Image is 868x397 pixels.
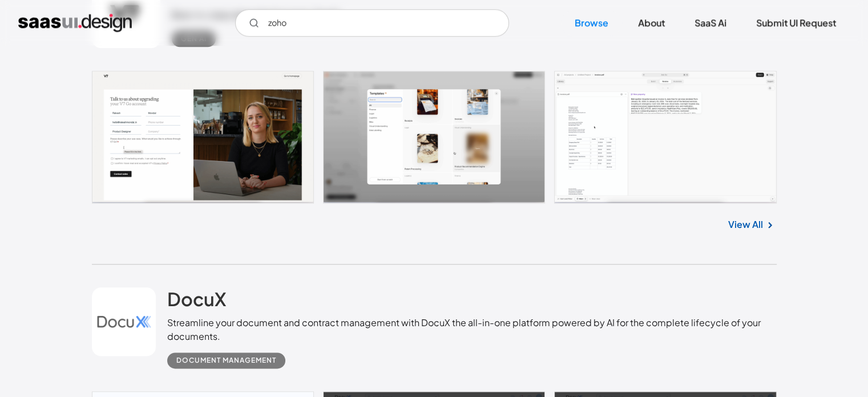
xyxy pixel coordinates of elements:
[18,14,132,32] a: home
[561,10,622,35] a: Browse
[235,9,509,37] form: Email Form
[742,10,850,35] a: Submit UI Request
[235,9,509,37] input: Search UI designs you're looking for...
[624,10,679,35] a: About
[167,287,226,310] h2: DocuX
[167,316,776,343] div: Streamline your document and contract management with DocuX the all-in-one platform powered by AI...
[728,218,763,231] a: View All
[176,354,276,367] div: Document Management
[167,287,226,316] a: DocuX
[681,10,740,35] a: SaaS Ai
